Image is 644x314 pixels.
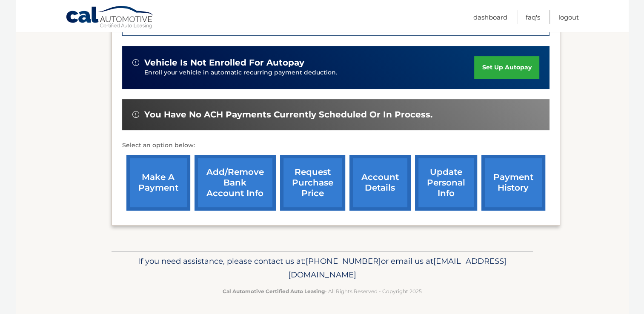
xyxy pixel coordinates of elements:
a: Logout [558,10,579,24]
span: You have no ACH payments currently scheduled or in process. [144,109,432,120]
img: alert-white.svg [132,59,139,66]
span: [PHONE_NUMBER] [306,256,381,266]
p: Enroll your vehicle in automatic recurring payment deduction. [144,68,475,77]
span: vehicle is not enrolled for autopay [144,57,304,68]
p: If you need assistance, please contact us at: or email us at [117,254,527,282]
a: Cal Automotive [66,6,155,30]
a: payment history [481,155,545,211]
a: Dashboard [473,10,507,24]
a: account details [349,155,411,211]
a: set up autopay [474,56,539,79]
a: Add/Remove bank account info [195,155,276,211]
a: request purchase price [280,155,345,211]
p: Select an option below: [122,140,550,151]
a: update personal info [415,155,477,211]
strong: Cal Automotive Certified Auto Leasing [223,288,325,294]
img: alert-white.svg [132,111,139,118]
p: - All Rights Reserved - Copyright 2025 [117,287,527,296]
a: FAQ's [526,10,540,24]
a: make a payment [126,155,190,211]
